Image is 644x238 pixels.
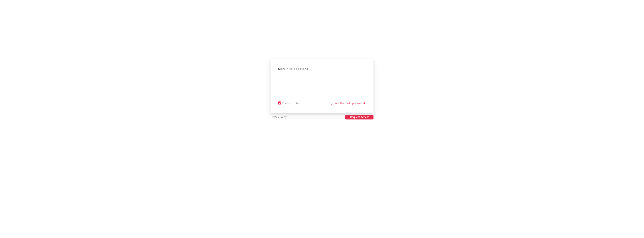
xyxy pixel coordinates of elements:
[345,115,373,119] button: Request Access
[271,115,287,120] a: Privacy Policy
[282,101,300,106] div: Remember Me
[278,67,366,71] div: Sign in to Sodatone
[329,101,366,106] a: Sign in with email / password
